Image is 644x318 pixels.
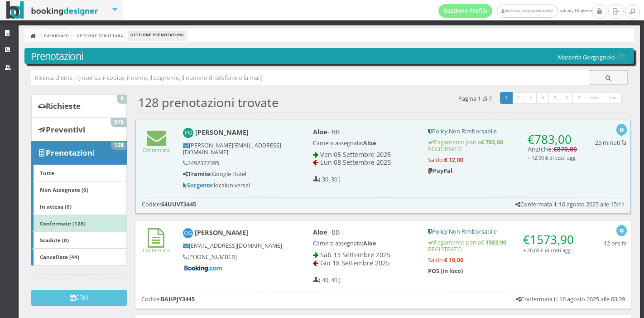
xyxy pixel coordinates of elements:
[524,92,537,104] a: 3
[438,4,592,18] span: sabato, 16 agosto
[313,176,341,183] h5: ( 30, 30 )
[117,95,126,103] span: 0
[363,240,376,247] b: Aloe
[183,128,193,138] img: Francesco Gazzaneo
[183,142,282,156] h5: [PERSON_NAME][EMAIL_ADDRESS][DOMAIN_NAME]
[444,256,463,264] strong: € 10,00
[604,92,622,104] a: last
[46,124,85,135] b: Preventivi
[528,131,572,147] span: €
[143,240,170,254] a: Confermata
[111,142,126,150] span: 128
[313,228,416,236] h4: - BB
[161,201,196,208] b: 64UUVT3445
[530,231,574,248] span: 1573,90
[313,228,327,236] b: Aloe
[438,4,493,18] a: Gestione Profilo
[40,253,79,260] b: Cancellate (44)
[536,92,549,104] a: 4
[129,30,186,40] li: Gestione Prenotazioni
[320,250,390,259] span: Sab 13 Settembre 2025
[548,92,562,104] a: 5
[428,167,452,175] b: PayPal
[183,182,282,189] h5: localuniversal
[31,290,127,306] button: CRM
[40,203,72,210] b: In attesa (0)
[585,92,605,104] a: next
[313,140,416,147] h5: Camera assegnata:
[523,231,574,248] span: €
[161,295,195,303] b: BAHPJY3445
[46,101,81,111] b: Richieste
[428,139,577,152] h5: Pagamento pari a REGISTRATO
[31,50,628,62] h3: Prenotazioni
[40,220,86,227] b: Confermate (128)
[558,54,628,62] h5: Masseria Gorgognolo
[512,92,525,104] a: 2
[615,54,628,62] img: 0603869b585f11eeb13b0a069e529790.png
[195,228,248,237] b: [PERSON_NAME]
[313,277,341,284] h5: ( 40, 40 )
[572,92,586,104] a: 7
[42,30,71,40] a: Dashboard
[481,138,503,146] strong: € 783,00
[534,131,572,147] span: 783,00
[320,150,391,159] span: Ven 05 Settembre 2025
[313,240,416,247] h5: Camera assegnata:
[183,160,282,166] h5: 3492377395
[313,128,416,136] h4: - BB
[6,1,98,19] img: BookingDesigner.com
[313,127,327,136] b: Aloe
[74,30,125,40] a: Gestione Struttura
[428,267,463,275] b: POS (in loco)
[40,169,54,176] b: Tutte
[183,170,212,178] b: Tramite:
[363,139,376,147] b: Aloe
[458,95,492,102] h5: Pagina 1 di 7
[428,128,577,135] h5: Policy Non Rimborsabile
[428,239,577,253] h5: Pagamento pari a REGISTRATO
[31,70,589,85] input: Ricerca cliente - (inserisci il codice, il nome, il cognome, il numero di telefono o la mail)
[46,147,95,158] b: Prenotazioni
[141,296,195,303] h5: Codice:
[428,257,577,264] h5: Saldo:
[31,249,127,266] a: Cancellate (44)
[561,92,574,104] a: 6
[143,139,170,153] a: Confermata
[553,145,577,153] span: €
[183,181,214,189] b: Sorgente:
[528,154,577,161] small: + 12,00 € di costi agg.
[183,254,283,260] h5: [PHONE_NUMBER]
[31,232,127,249] a: Scadute (0)
[40,236,69,244] b: Scadute (0)
[595,139,626,146] h5: 25 minuti fa
[528,128,577,161] h4: Anzichè:
[31,181,127,198] a: Non Assegnate (0)
[142,201,196,208] h5: Codice:
[604,240,627,247] h5: 12 ore fa
[31,117,127,141] a: Preventivi 576
[320,259,389,267] span: Gio 18 Settembre 2025
[444,156,463,164] strong: € 12,00
[31,141,127,165] a: Prenotazioni 128
[31,215,127,232] a: Confermate (128)
[523,247,572,254] small: + 20,00 € di costi agg.
[195,128,249,137] b: [PERSON_NAME]
[183,242,283,249] h5: [EMAIL_ADDRESS][DOMAIN_NAME]
[31,198,127,215] a: In attesa (0)
[40,186,88,193] b: Non Assegnate (0)
[428,228,577,235] h5: Policy Non Rimborsabile
[557,145,577,153] span: 870,00
[138,95,279,110] h2: 128 prenotazioni trovate
[31,164,127,181] a: Tutte
[31,94,127,118] a: Richieste 0
[183,228,193,239] img: Christopher Geiger
[516,296,625,303] h5: Confermata il: 16 agosto 2025 alle 03:39
[111,118,126,126] span: 576
[428,157,577,163] h5: Saldo:
[320,158,391,166] span: Lun 08 Settembre 2025
[481,239,506,246] strong: € 1583,90
[500,92,513,104] a: 1
[183,171,282,177] h5: Google Hotel
[515,201,625,208] h5: Confermata il: 16 agosto 2025 alle 15:11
